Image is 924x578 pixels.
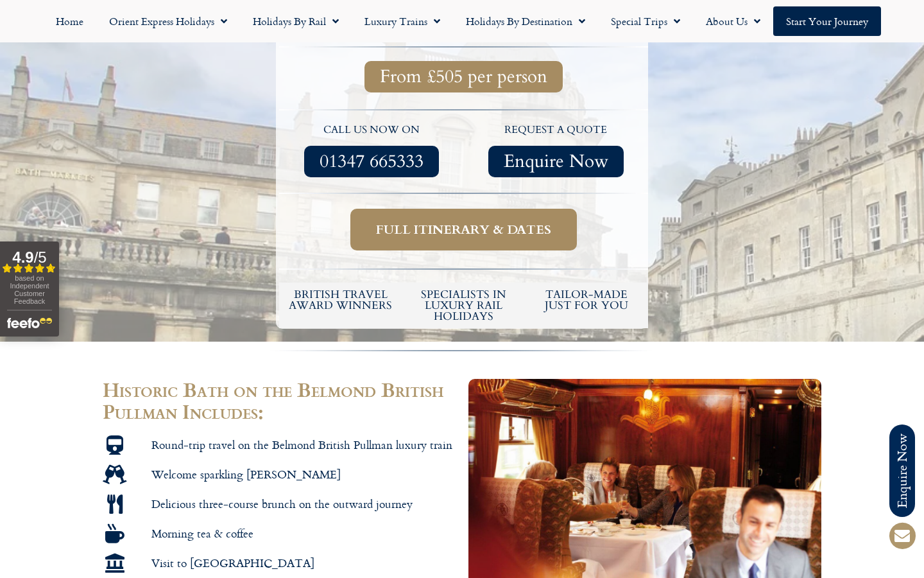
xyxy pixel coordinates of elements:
h2: Historic Bath on the Belmond British Pullman Includes: [103,379,456,423]
a: Special Trips [598,6,693,36]
a: From £505 per person [364,61,563,92]
span: Delicious three-course brunch on the outward journey [148,496,413,511]
a: Holidays by Destination [453,6,598,36]
a: Luxury Trains [352,6,453,36]
a: Full itinerary & dates [350,209,577,250]
a: Home [43,6,96,36]
span: Full itinerary & dates [376,222,551,238]
a: Start your Journey [773,6,881,36]
p: call us now on [286,122,458,139]
a: Enquire Now [488,146,624,177]
a: 01347 665333 [304,146,439,177]
p: request a quote [470,122,642,139]
span: 01347 665333 [320,153,424,170]
span: Enquire Now [504,153,608,170]
nav: Menu [6,6,918,36]
span: Round-trip travel on the Belmond British Pullman luxury train [148,437,452,452]
h6: Specialists in luxury rail holidays [409,289,519,322]
span: Visit to [GEOGRAPHIC_DATA] [148,556,314,570]
a: Orient Express Holidays [96,6,240,36]
span: From £505 per person [380,69,547,85]
h5: British Travel Award winners [286,289,396,311]
h5: tailor-made just for you [531,289,642,311]
span: Welcome sparkling [PERSON_NAME] [148,467,341,482]
a: Holidays by Rail [240,6,352,36]
a: About Us [693,6,773,36]
span: Morning tea & coffee [148,526,253,541]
